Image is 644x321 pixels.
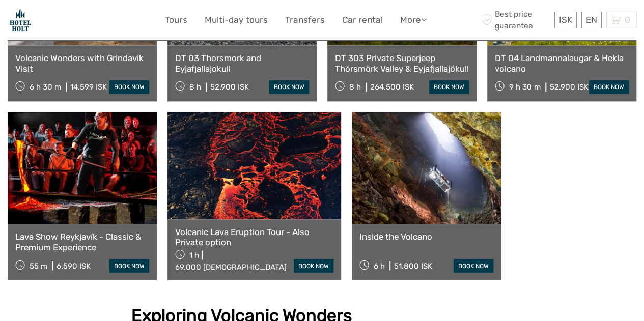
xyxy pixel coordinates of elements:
div: 52.900 ISK [550,82,589,92]
a: Inside the Volcano [359,231,493,242]
a: Volcanic Wonders with Grindavik Visit [15,53,149,74]
a: Car rental [342,13,383,27]
a: More [400,13,427,27]
span: 9 h 30 m [509,82,541,92]
div: 69.000 [DEMOGRAPHIC_DATA] [175,262,287,271]
span: 8 h [189,82,201,92]
span: ISK [559,15,572,25]
div: 6.590 ISK [57,261,91,270]
span: 55 m [30,261,47,270]
div: 264.500 ISK [370,82,414,92]
a: book now [454,259,493,272]
a: book now [429,80,469,94]
div: 51.800 ISK [394,261,432,270]
a: Tours [165,13,187,27]
div: EN [581,12,602,28]
span: Best price guarantee [479,9,552,31]
a: Multi-day tours [205,13,268,27]
a: DT 04 Landmannalaugar & Hekla volcano [495,53,629,74]
a: book now [269,80,309,94]
span: 1 h [189,250,199,259]
span: 6 h 30 m [30,82,61,92]
a: Transfers [285,13,325,27]
p: We're away right now. Please check back later! [14,18,115,26]
a: book now [109,80,149,94]
span: 6 h [374,261,385,270]
a: book now [589,80,629,94]
a: book now [294,259,333,272]
a: Volcanic Lava Eruption Tour - Also Private option [175,227,333,248]
span: 0 [623,15,632,25]
button: Open LiveChat chat widget [117,16,129,28]
a: DT 03 Thorsmork and Eyjafjallajokull [175,53,309,74]
div: 52.900 ISK [210,82,249,92]
a: book now [109,259,149,272]
img: Hotel Holt [8,8,33,33]
a: DT 303 Private Superjeep Thórsmörk Valley & Eyjafjallajökull [335,53,469,74]
a: Lava Show Reykjavík - Classic & Premium Experience [15,231,149,252]
span: 8 h [349,82,361,92]
div: 14.599 ISK [70,82,107,92]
